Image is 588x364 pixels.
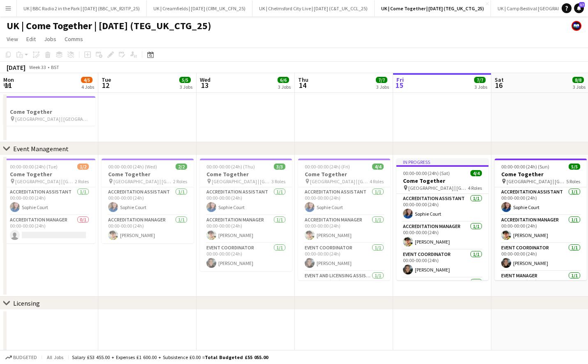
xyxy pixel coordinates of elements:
span: 4/4 [470,170,482,176]
span: 4/5 [81,77,93,83]
span: 00:00-00:00 (24h) (Thu) [206,164,255,170]
div: 3 Jobs [278,84,291,90]
button: Budgeted [4,353,38,362]
span: All jobs [45,354,65,360]
span: 14 [297,81,308,90]
span: 5 Roles [566,178,580,184]
span: 3/3 [274,164,285,170]
span: Fri [396,76,404,83]
span: 7/7 [474,77,486,83]
div: [DATE] [7,63,25,71]
span: Mon [3,76,14,83]
span: Jobs [44,35,56,43]
span: 00:00-00:00 (24h) (Wed) [108,164,157,170]
app-card-role: Event Coordinator1/100:00-00:00 (24h)[PERSON_NAME] [298,243,390,271]
span: 5/5 [569,164,580,170]
app-job-card: Come Together [GEOGRAPHIC_DATA] | [GEOGRAPHIC_DATA], [GEOGRAPHIC_DATA] [3,96,95,126]
app-card-role: Accreditation Manager1/100:00-00:00 (24h)[PERSON_NAME] [200,215,292,243]
app-card-role: Accreditation Assistant1/100:00-00:00 (24h)Sophie Court [298,187,390,215]
span: Tue [102,76,111,83]
app-card-role: Accreditation Manager0/100:00-00:00 (24h) [3,215,95,243]
span: 6/6 [278,77,289,83]
h3: Come Together [3,170,95,178]
div: 3 Jobs [180,84,192,90]
span: [GEOGRAPHIC_DATA] | [GEOGRAPHIC_DATA], [GEOGRAPHIC_DATA] [408,185,468,191]
h3: Come Together [102,170,194,178]
a: 17 [574,3,584,13]
span: Comms [65,35,83,43]
span: 2/2 [176,164,187,170]
h3: Come Together [200,170,292,178]
app-job-card: 00:00-00:00 (24h) (Thu)3/3Come Together [GEOGRAPHIC_DATA] | [GEOGRAPHIC_DATA], [GEOGRAPHIC_DATA]3... [200,159,292,271]
span: 7/7 [376,77,387,83]
app-card-role: Accreditation Assistant1/100:00-00:00 (24h)Sophie Court [200,187,292,215]
app-card-role: Accreditation Assistant1/100:00-00:00 (24h)Sophie Court [396,194,488,222]
span: Edit [26,35,36,43]
app-job-card: In progress00:00-00:00 (24h) (Sat)4/4Come Together [GEOGRAPHIC_DATA] | [GEOGRAPHIC_DATA], [GEOGRA... [396,159,488,280]
div: 3 Jobs [475,84,487,90]
span: 8/8 [572,77,584,83]
app-card-role: Event Manager1/100:00-00:00 (24h) [495,271,587,299]
app-job-card: 00:00-00:00 (24h) (Sun)5/5Come Together [GEOGRAPHIC_DATA] | [GEOGRAPHIC_DATA], [GEOGRAPHIC_DATA]5... [495,159,587,280]
app-card-role: Event Coordinator1/100:00-00:00 (24h)[PERSON_NAME] [396,250,488,278]
h3: Come Together [396,177,488,184]
span: 00:00-00:00 (24h) (Sun) [501,164,549,170]
span: Sat [495,76,504,83]
app-job-card: 00:00-00:00 (24h) (Tue)1/2Come Together [GEOGRAPHIC_DATA] | [GEOGRAPHIC_DATA], [GEOGRAPHIC_DATA]2... [3,159,95,243]
app-job-card: 00:00-00:00 (24h) (Fri)4/4Come Together [GEOGRAPHIC_DATA] | [GEOGRAPHIC_DATA], [GEOGRAPHIC_DATA]4... [298,159,390,280]
span: View [7,35,18,43]
span: Budgeted [13,355,37,360]
app-card-role: Accreditation Manager1/100:00-00:00 (24h)[PERSON_NAME] [102,215,194,243]
app-card-role: Event and Licensing Assistant1/100:00-00:00 (24h) [298,271,390,299]
div: In progress [396,159,488,165]
span: [GEOGRAPHIC_DATA] | [GEOGRAPHIC_DATA], [GEOGRAPHIC_DATA] [113,178,173,184]
app-card-role: Accreditation Assistant1/100:00-00:00 (24h)Sophie Court [102,187,194,215]
span: Wed [200,76,211,83]
div: Event Management [13,145,69,153]
span: 12 [100,81,111,90]
span: 13 [199,81,211,90]
span: 00:00-00:00 (24h) (Fri) [305,164,350,170]
app-card-role: Accreditation Assistant1/100:00-00:00 (24h)Sophie Court [3,187,95,215]
span: 4 Roles [370,178,384,184]
app-card-role: Accreditation Assistant1/100:00-00:00 (24h)Sophie Court [495,187,587,215]
span: 00:00-00:00 (24h) (Sat) [403,170,450,176]
div: 4 Jobs [81,84,94,90]
span: 4/4 [372,164,384,170]
app-card-role: Accreditation Manager1/100:00-00:00 (24h)[PERSON_NAME] [495,215,587,243]
h3: Come Together [495,170,587,178]
a: Jobs [41,34,60,44]
button: UK | Come Together | [DATE] (TEG_UK_CTG_25) [375,0,491,16]
button: UK | Creamfields | [DATE] (CRM_UK_CFN_25) [147,0,252,16]
span: 11 [2,81,14,90]
span: [GEOGRAPHIC_DATA] | [GEOGRAPHIC_DATA], [GEOGRAPHIC_DATA] [507,178,566,184]
button: UK | Chelmsford City Live | [DATE] (C&T_UK_CCL_25) [252,0,375,16]
span: 1/2 [77,164,89,170]
h1: UK | Come Together | [DATE] (TEG_UK_CTG_25) [7,20,211,32]
span: [GEOGRAPHIC_DATA] | [GEOGRAPHIC_DATA], [GEOGRAPHIC_DATA] [15,178,75,184]
span: [GEOGRAPHIC_DATA] | [GEOGRAPHIC_DATA], [GEOGRAPHIC_DATA] [15,116,89,122]
span: [GEOGRAPHIC_DATA] | [GEOGRAPHIC_DATA], [GEOGRAPHIC_DATA] [310,178,370,184]
div: BST [51,64,59,70]
div: 3 Jobs [376,84,389,90]
span: 4 Roles [468,185,482,191]
span: 3 Roles [271,178,285,184]
span: 5/5 [179,77,191,83]
span: 15 [395,81,404,90]
div: 00:00-00:00 (24h) (Wed)2/2Come Together [GEOGRAPHIC_DATA] | [GEOGRAPHIC_DATA], [GEOGRAPHIC_DATA]2... [102,159,194,243]
div: Salary £53 455.00 + Expenses £1 600.00 + Subsistence £0.00 = [72,354,268,360]
span: Total Budgeted £55 055.00 [205,354,268,360]
h3: Come Together [3,108,95,115]
a: Edit [23,34,39,44]
span: Thu [298,76,308,83]
a: View [3,34,21,44]
app-card-role: Accreditation Manager1/100:00-00:00 (24h)[PERSON_NAME] [396,222,488,250]
span: Week 33 [27,64,48,70]
app-card-role: Event Coordinator1/100:00-00:00 (24h)[PERSON_NAME] [495,243,587,271]
a: Comms [61,34,86,44]
span: 2 Roles [75,178,89,184]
